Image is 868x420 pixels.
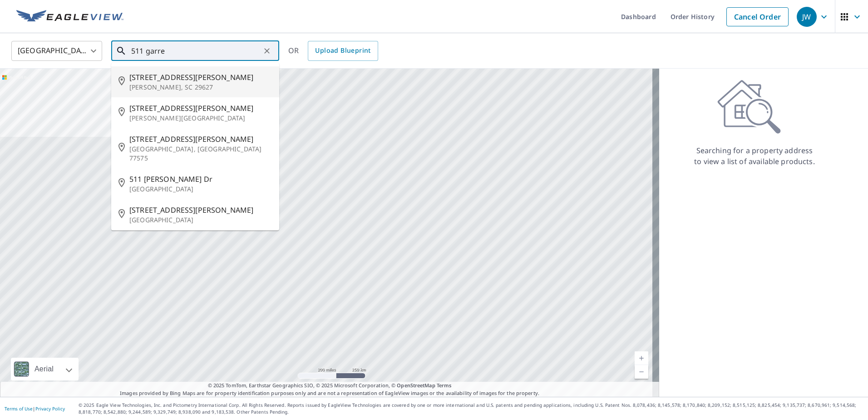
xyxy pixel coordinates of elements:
[5,406,65,411] p: |
[129,174,272,185] span: 511 [PERSON_NAME] Dr
[129,134,272,145] span: [STREET_ADDRESS][PERSON_NAME]
[11,38,102,64] div: [GEOGRAPHIC_DATA]
[131,38,261,64] input: Search by address or latitude-longitude
[79,402,863,415] p: © 2025 Eagle View Technologies, Inc. and Pictometry International Corp. All Rights Reserved. Repo...
[129,145,272,163] p: [GEOGRAPHIC_DATA], [GEOGRAPHIC_DATA] 77575
[129,72,272,83] span: [STREET_ADDRESS][PERSON_NAME]
[397,382,435,389] a: OpenStreetMap
[129,215,272,225] p: [GEOGRAPHIC_DATA]
[129,185,272,194] p: [GEOGRAPHIC_DATA]
[261,45,273,57] button: Clear
[5,405,33,412] a: Terms of Use
[437,382,452,389] a: Terms
[208,382,452,390] span: © 2025 TomTom, Earthstar Geographics SIO, © 2025 Microsoft Corporation, ©
[32,358,56,380] div: Aerial
[129,103,272,114] span: [STREET_ADDRESS][PERSON_NAME]
[35,405,65,412] a: Privacy Policy
[129,83,272,92] p: [PERSON_NAME], SC 29627
[129,114,272,123] p: [PERSON_NAME][GEOGRAPHIC_DATA]
[726,7,789,26] a: Cancel Order
[797,7,817,27] div: JW
[16,10,123,24] img: EV Logo
[635,365,648,379] a: Current Level 5, Zoom Out
[288,41,378,61] div: OR
[129,205,272,215] span: [STREET_ADDRESS][PERSON_NAME]
[635,351,648,365] a: Current Level 5, Zoom In
[694,145,815,167] p: Searching for a property address to view a list of available products.
[308,41,378,61] a: Upload Blueprint
[11,358,79,380] div: Aerial
[315,45,370,56] span: Upload Blueprint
